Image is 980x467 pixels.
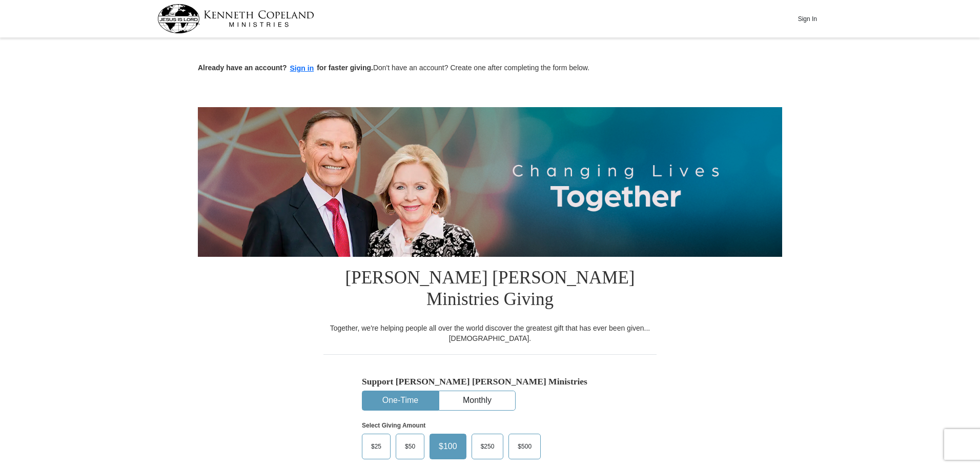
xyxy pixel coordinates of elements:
[198,64,373,72] strong: Already have an account? for faster giving.
[362,376,618,387] h5: Support [PERSON_NAME] [PERSON_NAME] Ministries
[362,391,438,410] button: One-Time
[287,63,317,74] button: Sign in
[157,4,314,33] img: kcm-header-logo.svg
[792,11,823,27] button: Sign In
[439,391,515,410] button: Monthly
[323,323,657,343] div: Together, we're helping people all over the world discover the greatest gift that has ever been g...
[434,439,462,454] span: $100
[198,63,782,74] p: Don't have an account? Create one after completing the form below.
[366,439,386,454] span: $25
[476,439,500,454] span: $250
[323,257,657,323] h1: [PERSON_NAME] [PERSON_NAME] Ministries Giving
[513,439,537,454] span: $500
[362,422,425,429] strong: Select Giving Amount
[400,439,420,454] span: $50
